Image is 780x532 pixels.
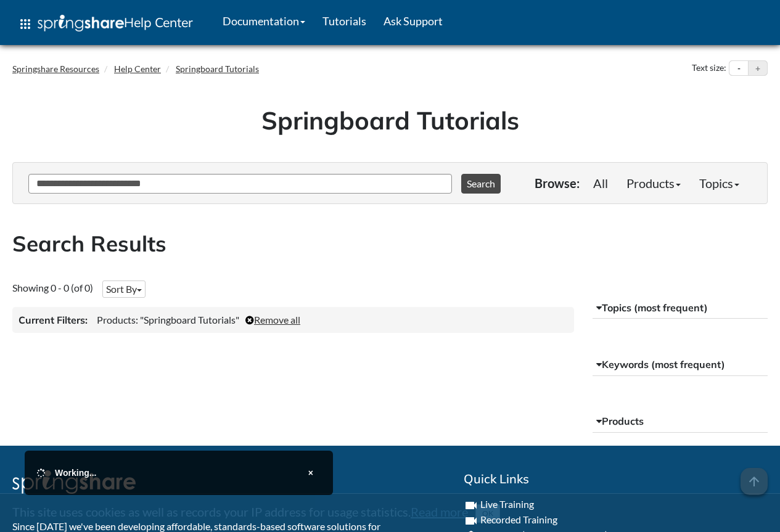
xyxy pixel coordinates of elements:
[12,63,99,74] a: Springshare Resources
[124,14,193,30] span: Help Center
[593,297,768,319] button: Topics (most frequent)
[584,171,617,195] a: All
[741,468,768,495] span: arrow_upward
[18,17,33,31] span: apps
[689,60,729,76] div: Text size:
[214,6,314,36] a: Documentation
[593,354,768,376] button: Keywords (most frequent)
[690,171,749,195] a: Topics
[464,498,478,513] i: videocam
[461,174,501,194] button: Search
[55,468,96,478] span: Working...
[729,61,748,76] button: Decrease text size
[480,498,534,510] a: Live Training
[245,314,300,325] a: Remove all
[464,470,768,488] h2: Quick Links
[464,514,478,528] i: videocam
[12,470,136,494] img: Springshare
[176,63,259,74] a: Springboard Tutorials
[535,174,580,192] p: Browse:
[9,6,202,43] a: apps Help Center
[593,411,768,433] button: Products
[102,280,146,298] button: Sort By
[411,504,468,519] a: Read more
[480,514,557,525] a: Recorded Training
[749,61,767,76] button: Increase text size
[140,314,239,325] span: "Springboard Tutorials"
[314,6,375,36] a: Tutorials
[375,6,451,36] a: Ask Support
[22,103,758,137] h1: Springboard Tutorials
[18,313,88,327] h3: Current Filters
[97,314,138,325] span: Products:
[12,282,93,293] span: Showing 0 - 0 (of 0)
[617,171,690,195] a: Products
[741,469,768,484] a: arrow_upward
[114,63,161,74] a: Help Center
[301,463,321,483] button: Close
[12,229,768,259] h2: Search Results
[38,15,124,31] img: Springshare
